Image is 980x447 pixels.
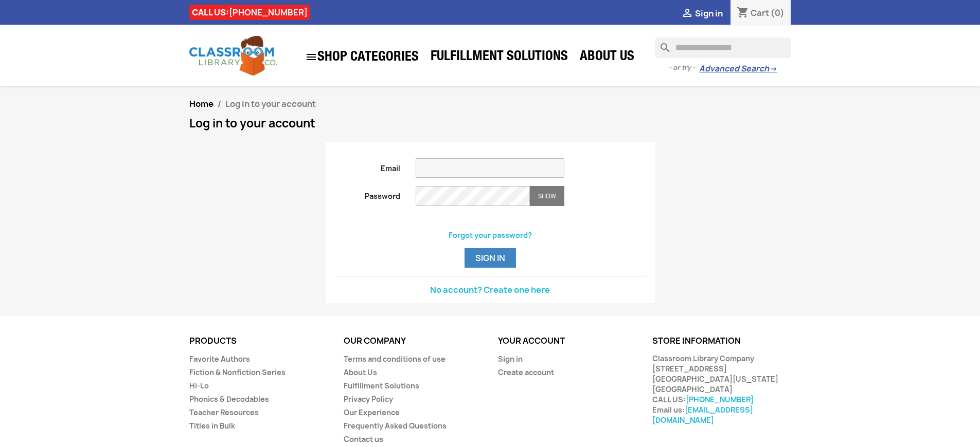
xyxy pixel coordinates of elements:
a: Frequently Asked Questions [344,421,447,431]
label: Email [326,158,408,174]
a: Favorite Authors [189,354,250,364]
a: Teacher Resources [189,407,259,417]
i: shopping_cart [737,7,749,20]
span: Cart [751,7,769,18]
input: Search [655,38,791,58]
a: Your account [498,335,565,346]
p: Store information [652,337,791,346]
a: [PHONE_NUMBER] [686,395,754,404]
button: Sign in [465,248,516,268]
div: CALL US: [189,5,310,20]
a: Terms and conditions of use [344,354,446,364]
a: Fulfillment Solutions [425,47,573,68]
a: SHOP CATEGORIES [300,46,424,68]
input: Password input [416,186,530,206]
a: Create account [498,367,554,377]
a: Home [189,98,213,109]
a: Hi-Lo [189,381,209,390]
a: Our Experience [344,407,400,417]
i:  [305,51,317,63]
a: Sign in [498,354,523,364]
p: Products [189,337,328,346]
a: Contact us [344,434,383,444]
h1: Log in to your account [189,117,791,129]
i:  [681,8,693,20]
a: Fulfillment Solutions [344,381,419,390]
span: Log in to your account [225,98,316,109]
span: Sign in [695,8,723,19]
span: (0) [771,7,785,18]
a: No account? Create one here [430,284,550,295]
span: → [769,64,777,74]
a: [EMAIL_ADDRESS][DOMAIN_NAME] [652,405,753,425]
label: Password [326,186,408,201]
a: About Us [344,367,377,377]
a: Forgot your password? [449,230,532,240]
a: About Us [575,47,639,68]
a: Titles in Bulk [189,421,235,431]
a: [PHONE_NUMBER] [229,7,308,18]
a: Privacy Policy [344,394,393,404]
a: Advanced Search→ [699,64,777,74]
span: - or try - [669,63,699,73]
a: Phonics & Decodables [189,394,269,404]
img: Classroom Library Company [189,36,277,76]
i: search [655,38,667,50]
div: Classroom Library Company [STREET_ADDRESS] [GEOGRAPHIC_DATA][US_STATE] [GEOGRAPHIC_DATA] CALL US:... [652,353,791,425]
a:  Sign in [681,8,723,19]
a: Fiction & Nonfiction Series [189,367,286,377]
button: Show [530,186,564,206]
p: Our company [344,337,483,346]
